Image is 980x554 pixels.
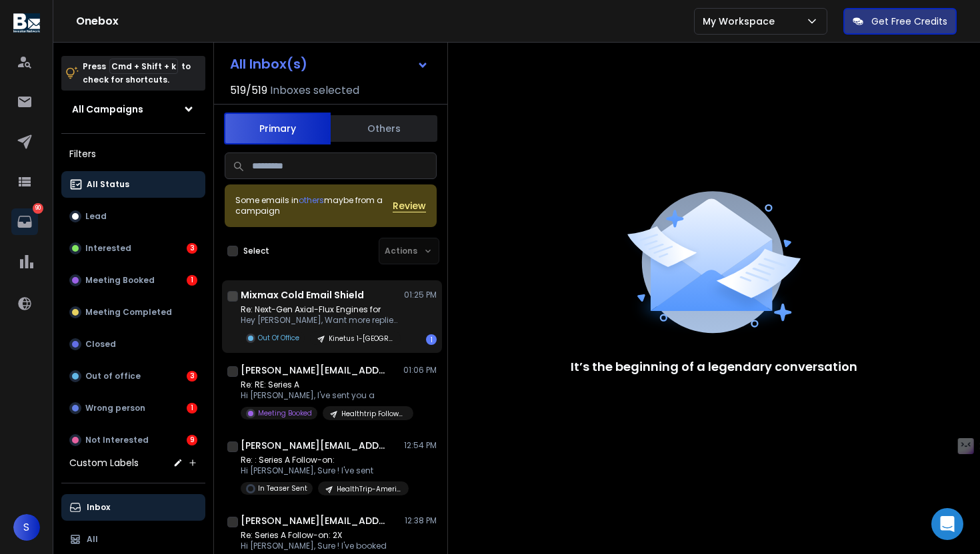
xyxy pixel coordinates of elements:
[61,363,205,390] button: Out of office3
[85,403,145,414] p: Wrong person
[33,203,43,214] p: 90
[235,195,393,216] div: Some emails in maybe from a campaign
[241,530,401,541] p: Re: Series A Follow-on: 2X
[241,380,401,390] p: Re: RE: Series A
[13,13,40,33] img: logo
[571,358,857,376] p: It’s the beginning of a legendary conversation
[61,96,205,123] button: All Campaigns
[61,395,205,421] button: Wrong person1
[241,364,387,377] h1: [PERSON_NAME][EMAIL_ADDRESS][PERSON_NAME][DOMAIN_NAME]
[187,275,197,286] div: 1
[61,526,205,553] button: All
[241,315,401,326] p: Hey [PERSON_NAME], Want more replies to
[109,59,178,74] span: Cmd + Shift + k
[61,144,205,163] h3: Filters
[87,179,129,190] p: All Status
[329,334,393,344] p: Kinetus 1-[GEOGRAPHIC_DATA]
[241,465,401,476] p: Hi [PERSON_NAME], Sure ! I've sent
[187,371,197,382] div: 3
[393,199,426,212] button: Review
[331,114,437,143] button: Others
[61,235,205,262] button: Interested3
[187,435,197,445] div: 9
[871,15,947,28] p: Get Free Credits
[258,408,312,418] p: Meeting Booked
[85,275,155,286] p: Meeting Booked
[258,483,307,493] p: In Teaser Sent
[187,243,197,254] div: 3
[61,331,205,358] button: Closed
[703,15,780,28] p: My Workspace
[61,427,205,453] button: Not Interested9
[426,334,437,345] div: 1
[85,243,131,254] p: Interested
[87,502,110,513] p: Inbox
[72,103,143,116] h1: All Campaigns
[61,494,205,521] button: Inbox
[85,339,116,350] p: Closed
[85,307,172,318] p: Meeting Completed
[230,83,267,99] span: 519 / 519
[76,13,694,29] h1: Onebox
[843,8,957,35] button: Get Free Credits
[87,534,98,545] p: All
[187,403,197,414] div: 1
[85,371,141,382] p: Out of office
[241,541,401,551] p: Hi [PERSON_NAME], Sure ! I've booked
[11,208,38,235] a: 90
[83,60,191,87] p: Press to check for shortcuts.
[241,288,364,302] h1: Mixmax Cold Email Shield
[241,439,387,452] h1: [PERSON_NAME][EMAIL_ADDRESS][DOMAIN_NAME]
[931,508,963,540] div: Open Intercom Messenger
[404,440,437,451] p: 12:54 PM
[404,290,437,300] p: 01:25 PM
[61,171,205,198] button: All Status
[241,514,387,527] h1: [PERSON_NAME][EMAIL_ADDRESS][DOMAIN_NAME]
[299,194,324,206] span: others
[241,390,401,401] p: Hi [PERSON_NAME], I've sent you a
[241,455,401,465] p: Re: : Series A Follow-on:
[243,246,269,256] label: Select
[224,113,331,144] button: Primary
[337,484,401,494] p: HealthTrip-Americas 3
[13,514,40,541] button: S
[341,409,405,419] p: Healthtrip Followon
[405,515,437,526] p: 12:38 PM
[61,267,205,294] button: Meeting Booked1
[85,435,149,445] p: Not Interested
[69,456,139,469] h3: Custom Labels
[230,57,307,71] h1: All Inbox(s)
[85,211,107,222] p: Lead
[241,304,401,315] p: Re: Next-Gen Axial-Flux Engines for
[219,51,439,77] button: All Inbox(s)
[270,83,359,99] h3: Inboxes selected
[61,203,205,230] button: Lead
[258,333,299,343] p: Out Of Office
[61,299,205,326] button: Meeting Completed
[403,365,437,376] p: 01:06 PM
